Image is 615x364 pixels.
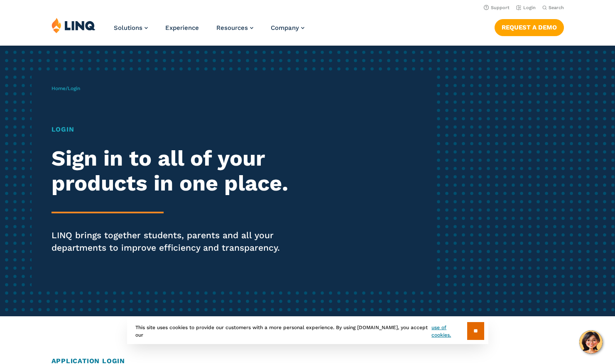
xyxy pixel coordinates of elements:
[51,86,66,91] a: Home
[216,24,248,32] span: Resources
[484,5,510,10] a: Support
[114,24,148,32] a: Solutions
[495,19,564,36] a: Request a Demo
[51,125,289,134] h1: Login
[68,86,80,91] span: Login
[165,24,199,32] a: Experience
[579,330,603,354] button: Hello, have a question? Let’s chat.
[516,5,536,10] a: Login
[51,229,289,254] p: LINQ brings together students, parents and all your departments to improve efficiency and transpa...
[542,5,564,11] button: Open Search Bar
[114,17,304,45] nav: Primary Navigation
[549,5,564,10] span: Search
[51,17,96,33] img: LINQ | K‑12 Software
[127,318,488,344] div: This site uses cookies to provide our customers with a more personal experience. By using [DOMAIN...
[51,86,80,91] span: /
[271,24,304,32] a: Company
[271,24,299,32] span: Company
[495,17,564,36] nav: Button Navigation
[216,24,253,32] a: Resources
[51,146,289,196] h2: Sign in to all of your products in one place.
[431,324,467,339] a: use of cookies.
[114,24,142,32] span: Solutions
